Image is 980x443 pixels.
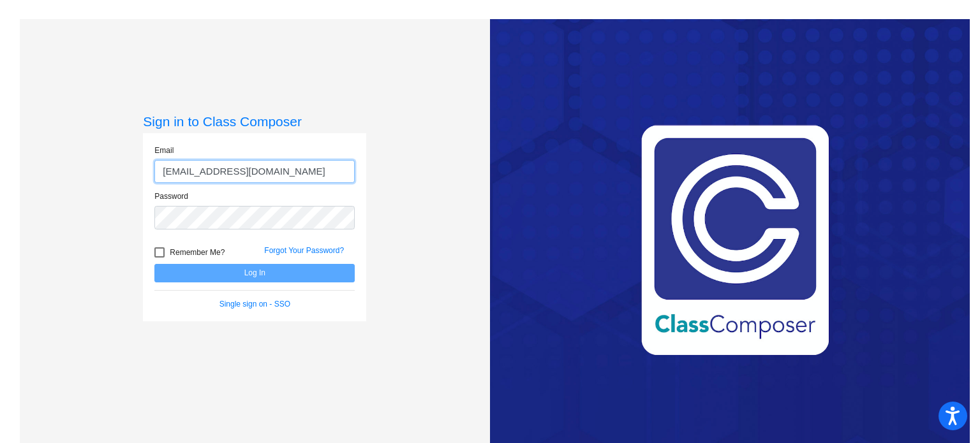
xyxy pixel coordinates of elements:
[143,113,366,129] h3: Sign in to Class Composer
[154,145,174,156] label: Email
[154,191,188,202] label: Password
[264,246,344,255] a: Forgot Your Password?
[170,245,225,260] span: Remember Me?
[219,300,290,309] a: Single sign on - SSO
[154,264,355,282] button: Log In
